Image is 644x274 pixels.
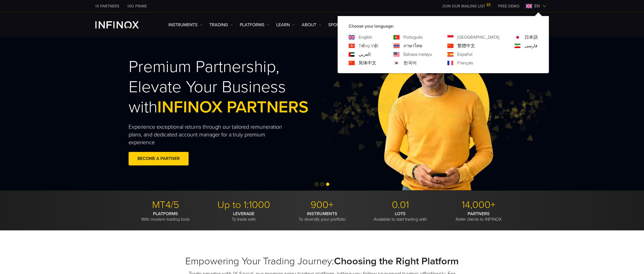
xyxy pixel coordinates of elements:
[403,51,432,58] a: Language
[457,51,472,58] a: Language
[494,3,524,9] a: INFINOX MENU
[532,3,542,9] span: en
[153,211,178,217] strong: PLATFORMS
[95,21,152,28] a: INFINOX Logo
[334,255,459,267] strong: Choosing the Right Platform
[363,211,437,222] p: Available to start trading with
[403,43,422,49] a: Language
[525,34,538,41] a: Language
[359,51,371,58] a: Language
[207,211,281,222] p: To trade with
[320,183,324,186] span: Go to slide 2
[302,22,321,28] a: ABOUT
[129,57,334,118] h2: Premium Partnership, Elevate Your Business with
[468,211,490,217] strong: PARTNERS
[442,211,516,222] p: Refer clients to INFINOX
[233,211,254,217] strong: LEVERAGE
[457,43,475,49] a: Language
[123,3,151,9] a: INFINOX
[168,22,202,28] a: Instruments
[403,34,423,41] a: Language
[359,34,372,41] a: Language
[129,123,293,146] p: Experience exceptional returns through our tailored remuneration plans, and dedicated account man...
[240,22,269,28] a: PLATFORMS
[403,60,417,66] a: Language
[315,183,318,186] span: Go to slide 1
[285,199,359,211] p: 900+
[129,211,203,222] p: With modern trading tools
[209,22,233,28] a: TRADING
[326,183,329,186] span: Go to slide 3
[307,211,337,217] strong: INSTRUMENTS
[328,22,360,28] a: SPONSORSHIPS
[457,60,473,66] a: Language
[129,255,516,267] h2: Empowering Your Trading Journey:
[457,34,499,41] a: Language
[525,43,538,49] a: Language
[207,199,281,211] p: Up to 1:1000
[276,22,295,28] a: Learn
[129,199,203,211] p: MT4/5
[359,60,376,66] a: Language
[349,23,538,30] p: Choose your language:
[438,4,494,9] a: JOIN OUR MAILING LIST
[129,152,189,165] a: BECOME A PARTNER
[157,97,309,117] span: INFINOX PARTNERS
[442,199,516,211] p: 14,000+
[285,211,359,222] p: To diversify your portfolio
[395,211,406,217] strong: LOTS
[363,199,437,211] p: 0.01
[359,43,378,49] a: Language
[91,3,123,9] a: INFINOX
